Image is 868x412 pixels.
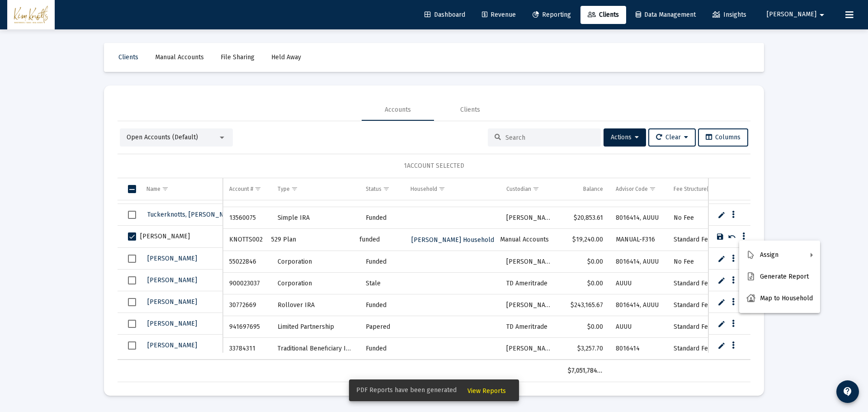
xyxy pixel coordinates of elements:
button: View Reports [460,382,513,398]
span: PDF Reports have been generated [356,386,457,395]
button: Map to Household [739,288,820,309]
button: Assign [739,244,820,266]
span: View Reports [467,387,506,395]
button: Generate Report [739,266,820,288]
